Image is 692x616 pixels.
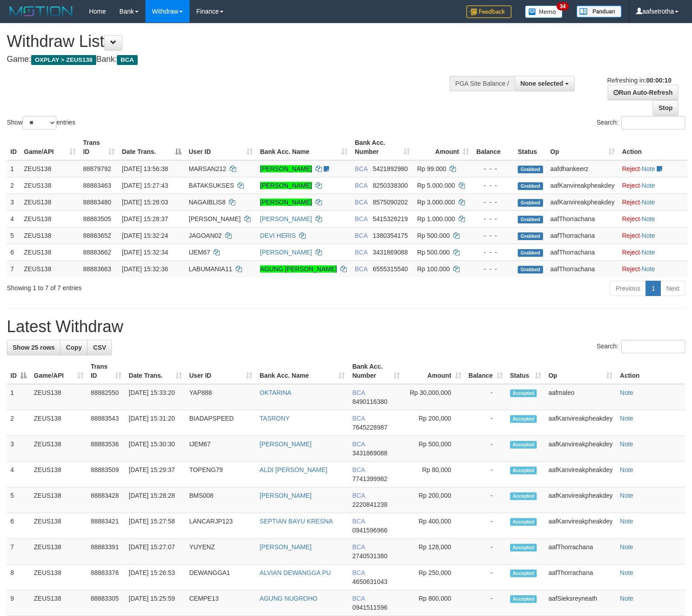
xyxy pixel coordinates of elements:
[7,487,30,513] td: 5
[189,199,226,206] span: NAGAIBLIS8
[618,177,687,194] td: ·
[125,513,186,539] td: [DATE] 15:27:58
[620,569,633,576] a: Note
[352,501,387,508] span: Copy 2220841238 to clipboard
[465,513,506,539] td: -
[23,116,56,130] select: Showentries
[373,165,408,172] span: Copy 5421892980 to clipboard
[7,227,20,244] td: 5
[7,384,30,410] td: 1
[620,595,633,602] a: Note
[352,543,365,551] span: BCA
[547,160,618,177] td: aafdhankeerz
[125,539,186,565] td: [DATE] 15:27:07
[476,231,511,240] div: - - -
[352,569,365,576] span: BCA
[417,165,446,172] span: Rp 99.000
[618,194,687,210] td: ·
[7,32,452,51] h1: Withdraw List
[514,134,547,160] th: Status
[13,344,55,351] span: Show 25 rows
[87,340,112,355] a: CSV
[125,358,186,384] th: Date Trans.: activate to sort column ascending
[355,165,367,172] span: BCA
[622,265,640,273] a: Reject
[30,384,87,410] td: ZEUS138
[260,492,311,499] a: [PERSON_NAME]
[510,544,537,551] span: Accepted
[547,134,618,160] th: Op: activate to sort column ascending
[404,358,464,384] th: Amount: activate to sort column ascending
[189,265,232,273] span: LABUMANIA11
[355,265,367,273] span: BCA
[465,487,506,513] td: -
[7,462,30,487] td: 4
[373,199,408,206] span: Copy 8575090202 to clipboard
[83,249,111,256] span: 88883662
[186,384,256,410] td: YAP888
[122,182,168,189] span: [DATE] 15:27:43
[476,198,511,207] div: - - -
[373,232,408,239] span: Copy 1380354175 to clipboard
[83,232,111,239] span: 88883652
[352,492,365,499] span: BCA
[125,384,186,410] td: [DATE] 15:33:20
[557,2,569,10] span: 34
[7,210,20,227] td: 4
[620,492,633,499] a: Note
[352,466,365,473] span: BCA
[510,441,537,449] span: Accepted
[125,462,186,487] td: [DATE] 15:29:37
[189,165,226,172] span: MARSAN212
[30,565,87,590] td: ZEUS138
[79,134,118,160] th: Trans ID: activate to sort column ascending
[355,232,367,239] span: BCA
[30,487,87,513] td: ZEUS138
[125,436,186,462] td: [DATE] 15:30:30
[642,232,655,239] a: Note
[465,436,506,462] td: -
[87,590,125,616] td: 88883305
[352,552,387,560] span: Copy 2740531380 to clipboard
[186,565,256,590] td: DEWANGGA1
[83,165,111,172] span: 88879792
[545,462,616,487] td: aafKanvireakpheakdey
[525,5,563,18] img: Button%20Memo.svg
[7,340,60,355] a: Show 25 rows
[476,164,511,173] div: - - -
[547,194,618,210] td: aafKanvireakpheakdey
[545,565,616,590] td: aafThorrachana
[518,249,543,257] span: Grabbed
[83,182,111,189] span: 88883463
[260,595,317,602] a: AGUNG NUGROHO
[404,436,464,462] td: Rp 500,000
[7,116,75,130] label: Show entries
[352,398,387,405] span: Copy 8490116380 to clipboard
[618,134,687,160] th: Action
[122,199,168,206] span: [DATE] 15:28:03
[417,265,450,273] span: Rp 100.000
[518,266,543,273] span: Grabbed
[20,210,79,227] td: ZEUS138
[186,410,256,436] td: BIADAPSPEED
[186,436,256,462] td: IJEM67
[520,80,563,87] span: None selected
[610,281,646,296] a: Previous
[607,77,671,84] span: Refreshing in:
[476,248,511,257] div: - - -
[20,244,79,260] td: ZEUS138
[620,543,633,551] a: Note
[373,249,408,256] span: Copy 3431869088 to clipboard
[186,358,256,384] th: User ID: activate to sort column ascending
[260,569,331,576] a: ALVIAN DEWANGGA PU
[20,160,79,177] td: ZEUS138
[93,344,106,351] span: CSV
[352,595,365,602] span: BCA
[66,344,82,351] span: Copy
[7,565,30,590] td: 8
[260,182,312,189] a: [PERSON_NAME]
[256,358,348,384] th: Bank Acc. Name: activate to sort column ascending
[597,340,685,353] label: Search:
[60,340,88,355] a: Copy
[260,389,292,396] a: OKTARINA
